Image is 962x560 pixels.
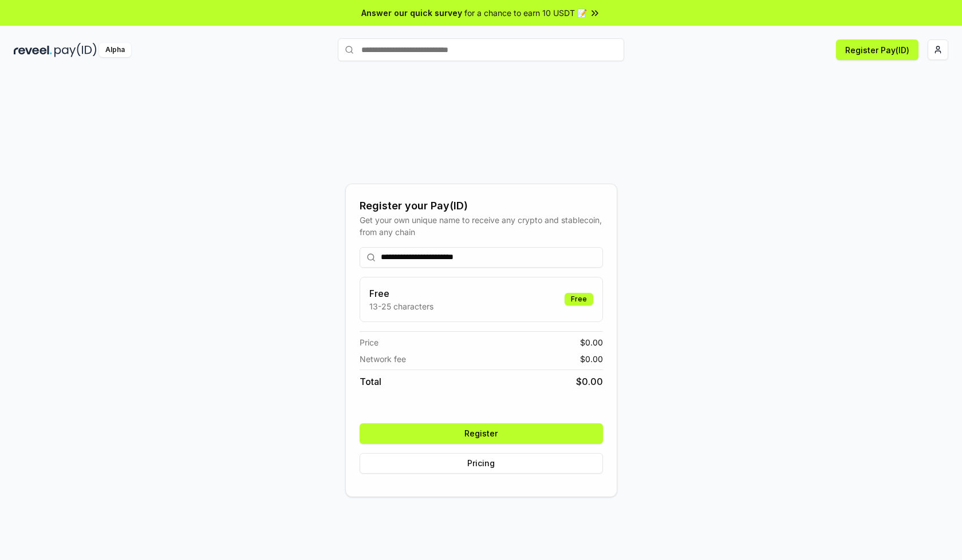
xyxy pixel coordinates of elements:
span: Network fee [360,353,406,365]
button: Register [360,423,603,444]
span: Total [360,375,381,388]
div: Alpha [99,43,131,57]
img: pay_id [54,43,97,57]
span: $ 0.00 [580,336,603,348]
div: Free [565,293,593,305]
div: Register your Pay(ID) [360,198,603,214]
span: $ 0.00 [580,353,603,365]
p: 13-25 characters [369,300,433,312]
span: Price [360,336,379,348]
span: $ 0.00 [576,375,603,388]
button: Register Pay(ID) [836,39,918,60]
span: Answer our quick survey [361,7,462,19]
div: Get your own unique name to receive any crypto and stablecoin, from any chain [360,214,603,238]
button: Pricing [360,453,603,474]
span: for a chance to earn 10 USDT 📝 [464,7,587,19]
img: reveel_dark [14,43,52,57]
h3: Free [369,287,433,300]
